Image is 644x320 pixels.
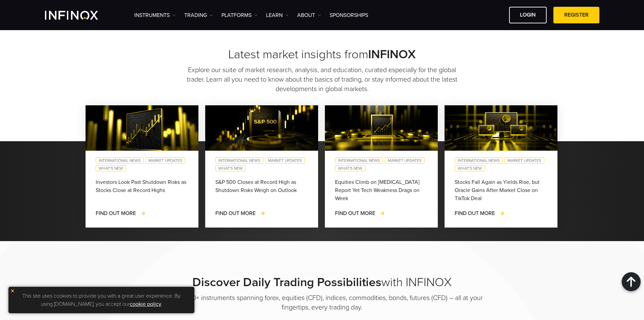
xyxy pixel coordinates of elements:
a: What's New [215,165,246,171]
a: Market Updates [385,157,425,164]
h2: Latest market insights from [86,47,559,62]
a: cookie policy [130,301,161,307]
a: LOGIN [509,7,547,23]
a: International News [335,157,383,164]
strong: Discover Daily Trading Possibilities [192,275,381,290]
a: Market Updates [265,157,305,164]
img: yellow close icon [10,289,15,293]
a: PLATFORMS [221,11,258,19]
a: SPONSORSHIPS [330,11,368,19]
a: What's New [96,165,126,171]
a: TRADING [184,11,213,19]
p: Explore our suite of market research, analysis, and education, curated especially for the global ... [186,65,458,94]
div: Investors Look Past Shutdown Risks as Stocks Close at Record Highs [96,178,188,202]
a: International News [455,157,503,164]
h2: with INFINOX [153,275,491,290]
a: Instruments [134,11,176,19]
a: International News [96,157,144,164]
a: Market Updates [145,157,185,164]
span: FIND OUT MORE [335,210,375,217]
div: Stocks Fall Again as Yields Rise, but Oracle Gains After Market Close on TikTok Deal [455,178,547,202]
p: Access 900+ instruments spanning forex, equities (CFD), indices, commodities, bonds, futures (CFD... [153,293,491,312]
strong: INFINOX [368,47,416,62]
div: Equities Climb on [MEDICAL_DATA] Report Yet Tech Weakness Drags on Week [335,178,428,202]
span: FIND OUT MORE [215,210,256,217]
a: FIND OUT MORE [335,209,385,217]
div: S&P 500 Closes at Record High as Shutdown Risks Weigh on Outlook [215,178,308,202]
a: REGISTER [553,7,599,23]
p: This site uses cookies to provide you with a great user experience. By using [DOMAIN_NAME], you a... [12,290,191,310]
span: FIND OUT MORE [455,210,495,217]
a: Market Updates [504,157,544,164]
a: International News [215,157,263,164]
a: What's New [455,165,485,171]
a: FIND OUT MORE [455,209,505,217]
a: Learn [266,11,289,19]
a: What's New [335,165,365,171]
span: FIND OUT MORE [96,210,136,217]
a: FIND OUT MORE [96,209,146,217]
a: ABOUT [297,11,321,19]
a: INFINOX Logo [45,11,114,20]
a: FIND OUT MORE [215,209,266,217]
